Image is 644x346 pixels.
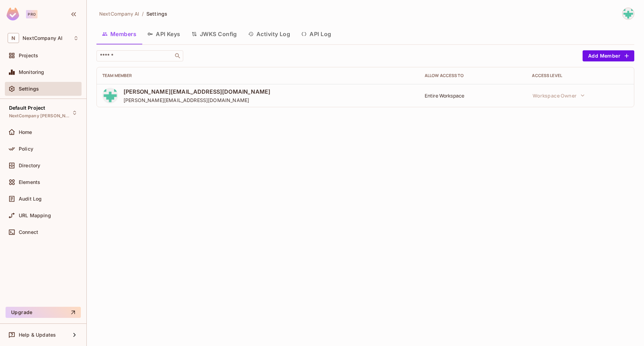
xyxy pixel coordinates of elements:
button: API Keys [142,25,186,43]
div: Entire Workspace [425,92,521,99]
span: N [8,33,19,43]
div: Allow Access to [425,73,521,78]
span: Home [19,129,32,135]
button: API Log [296,25,337,43]
img: 227497178 [102,88,118,103]
button: JWKS Config [186,25,243,43]
div: Pro [26,10,37,18]
button: Members [96,25,142,43]
span: Audit Log [19,196,42,202]
img: SReyMgAAAABJRU5ErkJggg== [7,8,19,20]
span: [PERSON_NAME][EMAIL_ADDRESS][DOMAIN_NAME] [124,97,270,103]
span: Settings [146,10,167,17]
span: NextCompany AI [99,10,139,17]
li: / [142,10,144,17]
div: Team Member [102,73,414,78]
span: Settings [19,86,39,92]
span: Connect [19,229,38,235]
span: Monitoring [19,69,44,75]
span: [PERSON_NAME][EMAIL_ADDRESS][DOMAIN_NAME] [124,88,270,95]
button: Add Member [583,50,634,61]
span: Help & Updates [19,332,56,338]
span: URL Mapping [19,213,51,218]
span: Default Project [9,105,45,111]
span: Policy [19,146,33,152]
span: Projects [19,53,38,58]
span: Elements [19,179,40,185]
button: Activity Log [243,25,296,43]
button: Upgrade [6,307,81,318]
div: Access Level [532,73,628,78]
span: Directory [19,163,40,168]
span: Workspace: NextCompany AI [23,35,62,41]
img: josh@nextcompany.io [622,8,634,19]
span: NextCompany [PERSON_NAME] [9,113,71,119]
button: Workspace Owner [529,88,588,102]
